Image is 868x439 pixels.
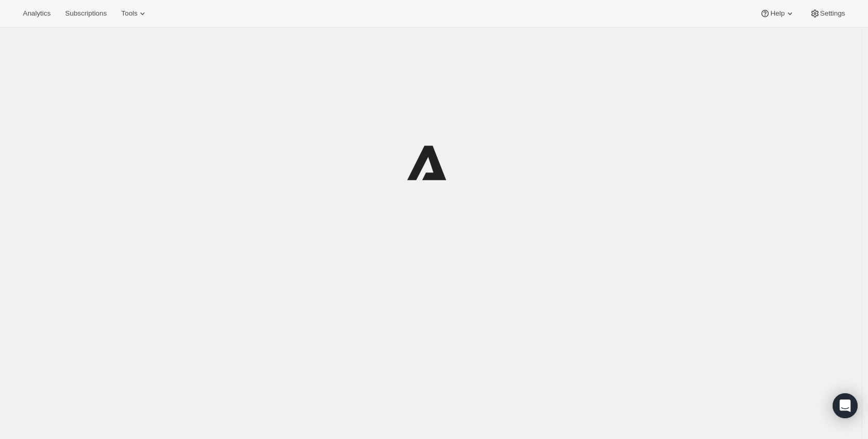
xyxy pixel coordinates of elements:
[65,9,107,18] span: Subscriptions
[121,9,137,18] span: Tools
[59,6,113,21] button: Subscriptions
[115,6,154,21] button: Tools
[820,9,845,18] span: Settings
[17,6,57,21] button: Analytics
[804,6,851,21] button: Settings
[770,9,784,18] span: Help
[754,6,801,21] button: Help
[833,393,858,418] div: Open Intercom Messenger
[23,9,50,18] span: Analytics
